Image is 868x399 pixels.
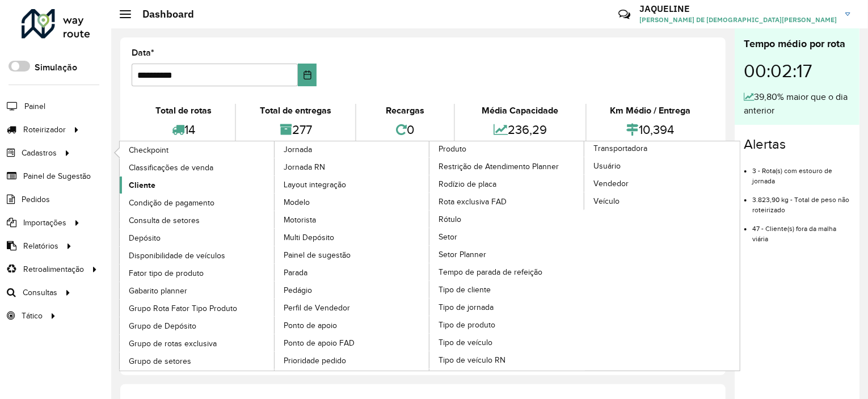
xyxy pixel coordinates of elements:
li: 47 - Cliente(s) fora da malha viária [752,215,850,244]
h3: JAQUELINE [639,3,837,14]
span: Grupo de setores [129,355,191,367]
span: Restrição de Atendimento Planner [439,161,559,173]
a: Tipo de cliente [429,281,585,298]
a: Usuário [584,157,740,174]
span: Usuário [593,160,621,172]
span: Ponto de apoio [284,320,337,331]
span: Tipo de jornada [439,301,494,313]
span: Consultas [23,287,57,299]
li: 3 - Rota(s) com estouro de jornada [752,157,850,186]
a: Grupo de Depósito [120,317,275,334]
span: Importações [23,217,66,229]
a: Ponto de apoio [275,317,430,334]
span: Disponibilidade de veículos [129,250,225,262]
span: Setor Planner [439,249,486,261]
a: Gabarito planner [120,282,275,299]
span: Cadastros [22,147,57,159]
div: 39,80% maior que o dia anterior [744,90,850,117]
label: Data [132,46,154,60]
span: Depósito [129,232,161,244]
h4: Alertas [744,136,850,153]
a: Tipo de veículo RN [429,351,585,368]
a: Jornada RN [275,158,430,175]
span: Relatórios [23,240,58,252]
span: Tático [22,310,43,322]
div: Total de rotas [134,104,232,117]
div: 277 [239,117,352,142]
span: Grupo Rota Fator Tipo Produto [129,303,237,314]
span: Roteirizador [23,124,66,136]
a: Restrição de Atendimento Planner [429,158,585,175]
a: Ponto de apoio FAD [275,334,430,351]
div: 14 [134,117,232,142]
a: Transportadora [429,141,740,371]
span: Layout integração [284,179,346,191]
a: Depósito [120,229,275,246]
a: Motorista [275,211,430,228]
span: Pedágio [284,284,312,296]
span: Fator tipo de produto [129,267,204,279]
a: Setor Planner [429,246,585,263]
a: Grupo de rotas exclusiva [120,335,275,352]
span: Jornada RN [284,161,325,173]
a: Produto [275,141,585,371]
span: Gabarito planner [129,285,187,297]
a: Grupo Rota Fator Tipo Produto [120,300,275,317]
span: Rota exclusiva FAD [439,196,507,208]
span: Grupo de Depósito [129,320,196,332]
span: Ponto de apoio FAD [284,337,355,349]
a: Painel de sugestão [275,246,430,263]
span: Classificações de venda [129,162,213,174]
span: Multi Depósito [284,232,334,243]
span: Tipo de cliente [439,284,491,296]
span: Cliente [129,179,155,191]
span: Condição de pagamento [129,197,214,209]
span: Painel de sugestão [284,249,351,261]
a: Condição de pagamento [120,194,275,211]
h2: Dashboard [131,8,194,20]
a: Prioridade pedido [275,352,430,369]
div: 236,29 [458,117,582,142]
a: Tempo de parada de refeição [429,263,585,280]
div: 10,394 [589,117,711,142]
span: Parada [284,267,307,279]
div: Km Médio / Entrega [589,104,711,117]
a: Rodízio de placa [429,175,585,192]
span: Grupo de rotas exclusiva [129,338,217,350]
span: [PERSON_NAME] DE [DEMOGRAPHIC_DATA][PERSON_NAME] [639,15,837,25]
span: Perfil de Vendedor [284,302,350,314]
span: Produto [439,143,466,155]
span: Consulta de setores [129,215,200,226]
div: Recargas [359,104,451,117]
span: Painel de Sugestão [23,170,91,182]
a: Layout integração [275,176,430,193]
li: 3.823,90 kg - Total de peso não roteirizado [752,186,850,215]
span: Tipo de veículo RN [439,354,505,366]
a: Rota exclusiva FAD [429,193,585,210]
span: Painel [24,100,45,112]
span: Modelo [284,196,310,208]
div: Média Capacidade [458,104,582,117]
a: Fator tipo de produto [120,264,275,282]
a: Parada [275,264,430,281]
a: Multi Depósito [275,229,430,246]
div: 0 [359,117,451,142]
a: Rótulo [429,211,585,228]
span: Rótulo [439,213,461,225]
a: Contato Rápido [612,2,637,27]
a: Setor [429,228,585,245]
a: Checkpoint [120,141,275,158]
a: Veículo [584,192,740,209]
span: Prioridade pedido [284,355,346,367]
a: Classificações de venda [120,159,275,176]
span: Pedidos [22,194,50,205]
a: Tipo de veículo [429,334,585,351]
a: Modelo [275,194,430,211]
span: Tipo de veículo [439,337,492,348]
a: Tipo de jornada [429,299,585,316]
a: Tipo de produto [429,316,585,333]
div: 00:02:17 [744,52,850,90]
a: Jornada [120,141,430,371]
div: Tempo médio por rota [744,36,850,52]
span: Setor [439,231,457,243]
